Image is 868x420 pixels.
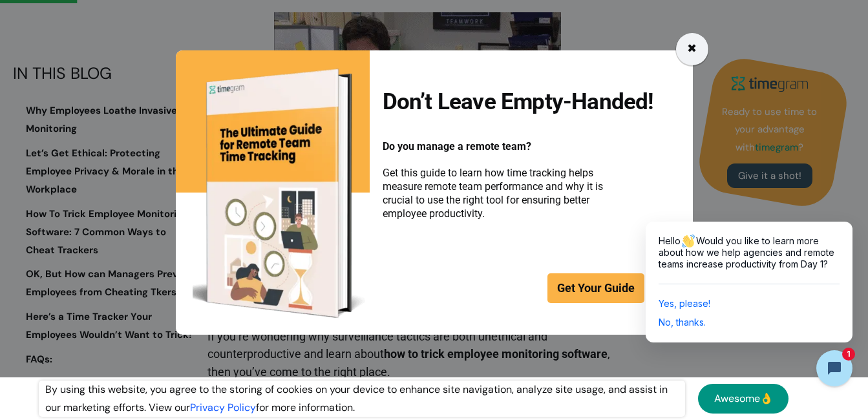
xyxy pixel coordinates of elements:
[687,40,697,58] div: ✖
[383,140,628,221] p: Get this guide to learn how time tracking helps measure remote team performance and why it is cru...
[383,90,653,114] h2: Don’t Leave Empty-Handed!
[547,273,644,303] a: Get Your Guide
[190,401,256,414] a: Privacy Policy
[383,140,531,152] span: Do you manage a remote team?
[39,381,685,417] div: By using this website, you agree to the storing of cookies on your device to enhance site navigat...
[698,384,789,414] a: Awesome👌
